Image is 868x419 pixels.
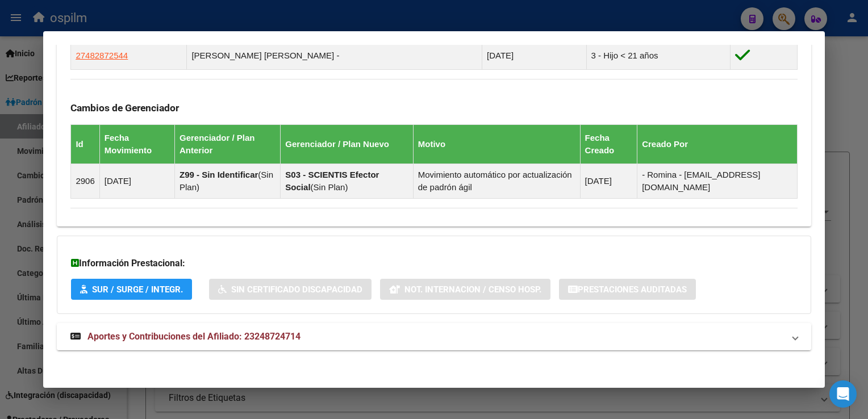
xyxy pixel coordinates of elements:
[71,124,99,164] th: Id
[99,164,174,198] td: [DATE]
[99,124,174,164] th: Fecha Movimiento
[281,124,413,164] th: Gerenciador / Plan Nuevo
[637,164,797,198] td: - Romina - [EMAIL_ADDRESS][DOMAIN_NAME]
[71,279,192,300] button: SUR / SURGE / INTEGR.
[413,124,580,164] th: Motivo
[187,41,482,69] td: [PERSON_NAME] [PERSON_NAME] -
[180,170,258,179] strong: Z99 - Sin Identificar
[580,124,637,164] th: Fecha Creado
[637,124,797,164] th: Creado Por
[87,331,301,342] span: Aportes y Contribuciones del Afiliado: 23248724714
[404,284,541,295] span: Not. Internacion / Censo Hosp.
[482,41,587,69] td: [DATE]
[57,323,811,350] mat-expansion-panel-header: Aportes y Contribuciones del Afiliado: 23248724714
[174,124,280,164] th: Gerenciador / Plan Anterior
[314,182,345,192] span: Sin Plan
[413,164,580,198] td: Movimiento automático por actualización de padrón ágil
[231,284,362,295] span: Sin Certificado Discapacidad
[829,380,857,408] div: Open Intercom Messenger
[71,164,99,198] td: 2906
[70,102,797,114] h3: Cambios de Gerenciador
[209,279,372,300] button: Sin Certificado Discapacidad
[380,279,550,300] button: Not. Internacion / Censo Hosp.
[586,41,730,69] td: 3 - Hijo < 21 años
[76,51,128,60] span: 27482872544
[174,164,280,198] td: ( )
[180,170,273,192] span: Sin Plan
[281,164,413,198] td: ( )
[578,284,687,295] span: Prestaciones Auditadas
[580,164,637,198] td: [DATE]
[285,170,379,192] strong: S03 - SCIENTIS Efector Social
[92,284,183,295] span: SUR / SURGE / INTEGR.
[71,257,796,270] h3: Información Prestacional:
[559,279,696,300] button: Prestaciones Auditadas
